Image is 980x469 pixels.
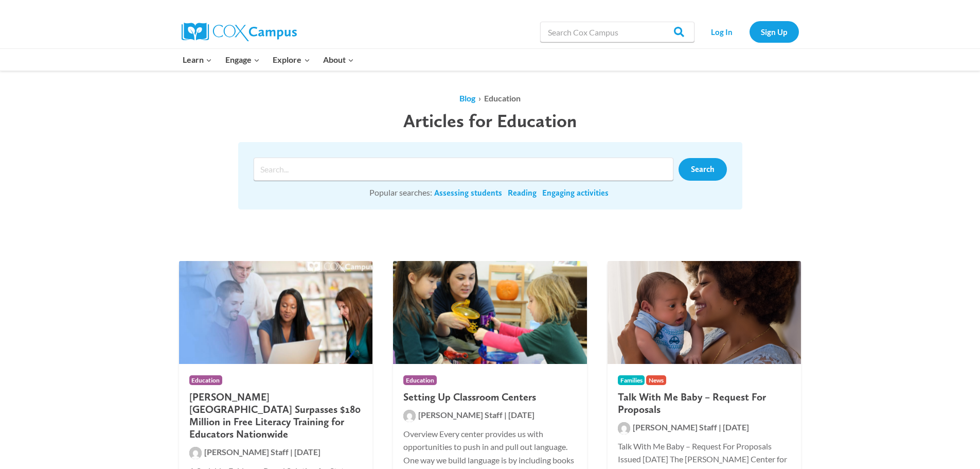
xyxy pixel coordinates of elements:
[254,158,673,181] input: Search input
[418,410,503,420] span: [PERSON_NAME] Staff
[403,391,577,403] h2: Setting Up Classroom Centers
[700,21,799,42] nav: Secondary Navigation
[633,422,717,432] span: [PERSON_NAME] Staff
[403,110,577,132] span: Articles for Education
[542,187,609,199] a: Engaging activities
[189,375,223,385] span: Education
[238,92,742,105] ol: ›
[508,410,534,420] span: [DATE]
[294,447,320,457] span: [DATE]
[679,158,727,181] a: Search
[323,53,354,66] span: About
[618,375,645,385] span: Families
[508,187,537,199] a: Reading
[618,391,791,415] h2: Talk With Me Baby – Request For Proposals
[176,49,361,71] nav: Primary Navigation
[225,53,260,66] span: Engage
[504,410,507,420] span: |
[700,21,744,42] a: Log In
[369,187,432,197] span: Popular searches:
[254,158,679,181] form: Search form
[273,53,310,66] span: Explore
[459,93,475,103] a: Blog
[723,422,749,432] span: [DATE]
[719,422,721,432] span: |
[646,375,666,385] span: News
[750,21,799,42] a: Sign Up
[434,187,502,199] a: Assessing students
[691,164,715,174] span: Search
[403,375,437,385] span: Education
[183,53,212,66] span: Learn
[484,93,521,103] span: Education
[189,391,363,440] h2: [PERSON_NAME][GEOGRAPHIC_DATA] Surpasses $180 Million in Free Literacy Training for Educators Nat...
[182,23,297,41] img: Cox Campus
[540,22,694,42] input: Search Cox Campus
[204,447,289,457] span: [PERSON_NAME] Staff
[290,447,293,457] span: |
